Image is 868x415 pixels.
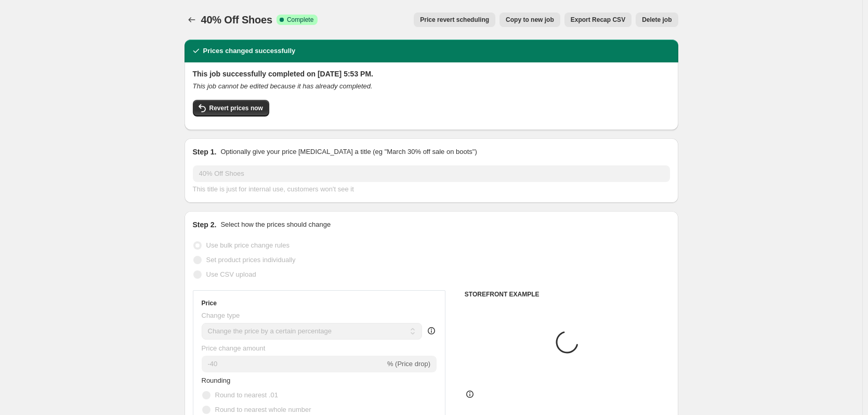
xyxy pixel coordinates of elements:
[387,360,430,368] span: % (Price drop)
[193,100,269,116] button: Revert prices now
[201,14,272,25] span: 40% Off Shoes
[465,290,670,299] h6: STOREFRONT EXAMPLE
[193,147,217,157] h2: Step 1.
[215,406,311,413] span: Round to nearest whole number
[209,104,263,112] span: Revert prices now
[499,12,560,27] button: Copy to new job
[203,46,296,56] h2: Prices changed successfully
[414,12,495,27] button: Price revert scheduling
[220,147,477,157] p: Optionally give your price [MEDICAL_DATA] a title (eg "March 30% off sale on boots")
[202,299,217,307] h3: Price
[202,312,240,319] span: Change type
[193,219,217,230] h2: Step 2.
[564,12,632,27] button: Export Recap CSV
[426,326,437,336] div: help
[206,256,296,264] span: Set product prices individually
[185,12,199,27] button: Price change jobs
[202,344,266,352] span: Price change amount
[287,16,313,24] span: Complete
[193,165,670,182] input: 30% off holiday sale
[193,185,354,193] span: This title is just for internal use, customers won't see it
[420,16,489,24] span: Price revert scheduling
[642,16,672,24] span: Delete job
[206,241,290,249] span: Use bulk price change rules
[506,16,554,24] span: Copy to new job
[636,12,678,27] button: Delete job
[193,82,373,90] i: This job cannot be edited because it has already completed.
[571,16,625,24] span: Export Recap CSV
[202,356,385,372] input: -15
[202,377,231,384] span: Rounding
[215,391,278,399] span: Round to nearest .01
[193,69,670,79] h2: This job successfully completed on [DATE] 5:53 PM.
[220,219,331,230] p: Select how the prices should change
[206,270,256,278] span: Use CSV upload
